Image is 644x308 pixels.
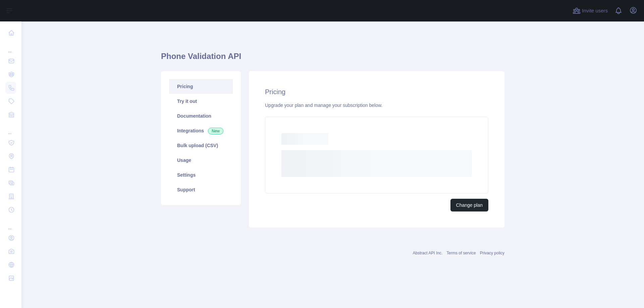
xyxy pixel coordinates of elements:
[265,102,488,109] div: Upgrade your plan and manage your subscription below.
[5,217,16,231] div: ...
[208,128,223,134] span: New
[582,7,608,15] span: Invite users
[413,251,443,255] a: Abstract API Inc.
[480,251,504,255] a: Privacy policy
[169,109,233,123] a: Documentation
[265,87,488,97] h2: Pricing
[5,40,16,54] div: ...
[169,138,233,153] a: Bulk upload (CSV)
[5,122,16,135] div: ...
[169,123,233,138] a: Integrations New
[161,51,504,67] h1: Phone Validation API
[450,199,488,211] button: Change plan
[169,79,233,94] a: Pricing
[169,168,233,182] a: Settings
[446,251,476,255] a: Terms of service
[169,182,233,197] a: Support
[169,94,233,109] a: Try it out
[169,153,233,168] a: Usage
[571,5,609,16] button: Invite users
